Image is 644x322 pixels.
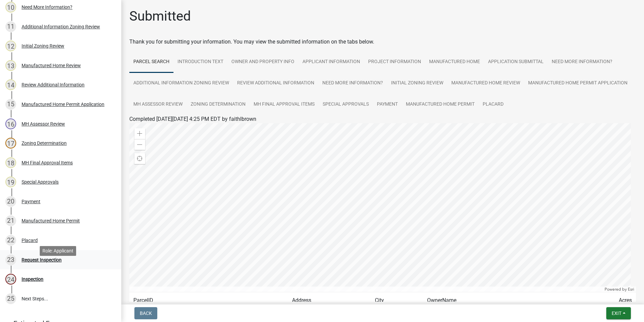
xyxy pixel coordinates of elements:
div: Special Approvals [22,180,59,184]
a: Additional Information Zoning Review [129,73,233,94]
div: MH Assessor Review [22,122,65,126]
a: Manufactured Home Permit [402,94,479,115]
div: 25 [5,293,16,304]
div: Review Additional Information [22,82,85,87]
div: 16 [5,118,16,129]
a: Need More Information? [318,73,387,94]
div: Manufactured Home Permit [22,218,80,223]
a: Manufactured Home Permit Application [524,73,632,94]
div: Zoom out [134,139,145,150]
div: Manufactured Home Permit Application [22,102,104,107]
div: 19 [5,177,16,187]
a: Applicant Information [298,51,364,73]
div: Zoom in [134,128,145,139]
span: Exit [612,311,621,316]
div: 22 [5,235,16,246]
td: Acres [571,292,636,309]
a: Introduction Text [173,51,227,73]
a: Manufactured Home [425,51,484,73]
div: 24 [5,274,16,285]
a: Manufactured Home Review [447,73,524,94]
div: 17 [5,138,16,149]
a: Initial Zoning Review [387,73,447,94]
div: 20 [5,196,16,207]
a: Application Submittal [484,51,548,73]
div: 12 [5,41,16,51]
div: 14 [5,79,16,90]
div: Placard [22,238,38,243]
a: Zoning Determination [187,94,250,115]
td: City [371,292,423,309]
span: Completed [DATE][DATE] 4:25 PM EDT by faithlbrown [129,116,256,122]
div: Powered by [603,287,636,292]
div: Initial Zoning Review [22,44,64,48]
a: Need More Information? [548,51,616,73]
button: Back [134,307,157,319]
div: Thank you for submitting your information. You may view the submitted information on the tabs below. [129,38,636,46]
a: Esri [628,287,634,292]
a: Special Approvals [319,94,373,115]
span: Back [140,311,152,316]
a: Owner and Property Info [227,51,298,73]
div: 18 [5,157,16,168]
div: MH Final Approval Items [22,160,73,165]
div: Role: Applicant [40,246,76,256]
a: Parcel search [129,51,173,73]
div: Zoning Determination [22,141,67,145]
a: Review Additional Information [233,73,318,94]
div: Find my location [134,153,145,164]
div: 11 [5,21,16,32]
td: OwnerName [423,292,571,309]
h1: Submitted [129,8,191,24]
td: ParcelID [129,292,288,309]
a: MH Assessor Review [129,94,187,115]
a: Placard [479,94,508,115]
div: Need More Information? [22,5,72,9]
div: 13 [5,60,16,71]
div: Request Inspection [22,258,62,262]
a: MH Final Approval Items [250,94,319,115]
div: 23 [5,254,16,265]
button: Exit [606,307,631,319]
div: 10 [5,2,16,12]
div: Inspection [22,277,43,281]
div: Additional Information Zoning Review [22,24,100,29]
div: 15 [5,99,16,110]
td: Address [288,292,371,309]
a: Project Information [364,51,425,73]
div: Manufactured Home Review [22,63,81,68]
div: 21 [5,215,16,226]
div: Payment [22,199,40,204]
a: Payment [373,94,402,115]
